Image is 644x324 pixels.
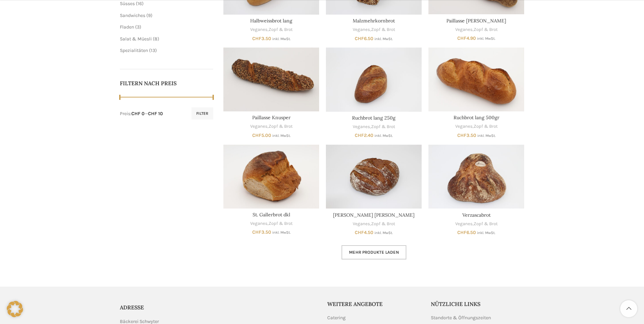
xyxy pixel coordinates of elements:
[428,221,524,227] div: ,
[353,26,370,33] a: Veganes
[428,48,524,111] a: Ruchbrot lang 500gr
[250,18,292,24] a: Halbweissbrot lang
[250,26,268,33] a: Veganes
[446,18,506,24] a: Paillasse [PERSON_NAME]
[252,36,271,41] bdi: 3.50
[355,36,364,41] span: CHF
[252,229,261,235] span: CHF
[120,304,144,311] span: ADRESSE
[457,132,466,138] span: CHF
[272,37,291,41] small: inkl. MwSt.
[131,111,145,116] span: CHF 0
[457,35,466,41] span: CHF
[223,220,319,227] div: ,
[326,124,422,130] div: ,
[120,110,163,117] div: Preis: —
[253,212,290,218] a: St. Gallerbrot dkl
[223,48,319,111] a: Paillasse Knusper
[371,26,395,33] a: Zopf & Brot
[223,145,319,209] a: St. Gallerbrot dkl
[371,124,395,130] a: Zopf & Brot
[252,36,261,41] span: CHF
[120,36,152,42] a: Salat & Müesli
[457,35,476,41] bdi: 4.90
[252,229,271,235] bdi: 3.50
[326,26,422,33] div: ,
[428,145,524,209] a: Verzascabrot
[120,13,145,18] a: Sandwiches
[428,123,524,130] div: ,
[120,1,135,6] a: Süsses
[327,300,421,308] h5: Weitere Angebote
[353,18,395,24] a: Malzmehrkornbrot
[355,132,364,138] span: CHF
[120,24,134,30] a: Fladen
[250,220,268,227] a: Veganes
[191,107,213,120] button: Filter
[352,115,395,121] a: Ruchbrot lang 250g
[353,221,370,227] a: Veganes
[252,132,271,138] bdi: 5.00
[474,123,498,130] a: Zopf & Brot
[120,48,148,53] a: Spezialitäten
[353,124,370,130] a: Veganes
[252,132,261,138] span: CHF
[272,230,291,235] small: inkl. MwSt.
[455,221,473,227] a: Veganes
[474,221,498,227] a: Zopf & Brot
[250,123,268,130] a: Veganes
[457,230,476,235] bdi: 6.50
[457,132,476,138] bdi: 3.50
[374,231,393,235] small: inkl. MwSt.
[120,79,214,87] h5: Filtern nach Preis
[477,231,495,235] small: inkl. MwSt.
[349,250,399,255] span: Mehr Produkte laden
[333,212,415,218] a: [PERSON_NAME] [PERSON_NAME]
[355,36,373,41] bdi: 6.50
[223,123,319,130] div: ,
[355,132,373,138] bdi: 2.40
[148,111,163,116] span: CHF 10
[148,13,151,18] span: 9
[355,230,364,235] span: CHF
[137,24,140,30] span: 3
[374,37,393,41] small: inkl. MwSt.
[455,123,473,130] a: Veganes
[477,133,496,138] small: inkl. MwSt.
[477,36,495,41] small: inkl. MwSt.
[342,245,406,259] a: Mehr Produkte laden
[327,314,346,321] a: Catering
[355,230,373,235] bdi: 4.50
[269,220,293,227] a: Zopf & Brot
[455,26,473,33] a: Veganes
[252,114,291,121] a: Paillasse Knusper
[269,123,293,130] a: Zopf & Brot
[474,26,498,33] a: Zopf & Brot
[431,314,492,321] a: Standorte & Öffnungszeiten
[431,300,525,308] h5: Nützliche Links
[462,212,491,218] a: Verzascabrot
[272,133,291,138] small: inkl. MwSt.
[137,1,142,6] span: 16
[371,221,395,227] a: Zopf & Brot
[620,300,637,317] a: Scroll to top button
[457,230,466,235] span: CHF
[154,36,158,42] span: 8
[454,114,499,121] a: Ruchbrot lang 500gr
[151,48,155,53] span: 13
[374,133,393,138] small: inkl. MwSt.
[269,26,293,33] a: Zopf & Brot
[428,26,524,33] div: ,
[326,48,422,111] a: Ruchbrot lang 250g
[326,145,422,209] a: Valle Maggia klein
[326,221,422,227] div: ,
[223,26,319,33] div: ,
